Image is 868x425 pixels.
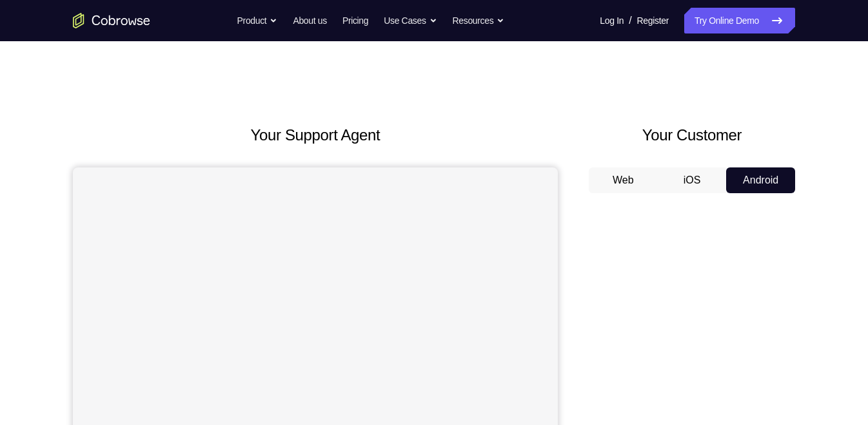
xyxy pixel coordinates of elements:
h2: Your Support Agent [73,124,558,147]
a: Try Online Demo [684,8,795,33]
button: Web [589,167,658,193]
button: Android [726,167,795,193]
h2: Your Customer [589,124,795,147]
button: Product [237,8,278,33]
button: iOS [658,167,727,193]
span: / [629,13,631,28]
button: Resources [453,8,505,33]
button: Use Cases [384,8,437,33]
a: About us [293,8,326,33]
a: Pricing [342,8,368,33]
a: Register [637,8,669,33]
a: Log In [600,8,624,33]
a: Go to the home page [73,13,150,28]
